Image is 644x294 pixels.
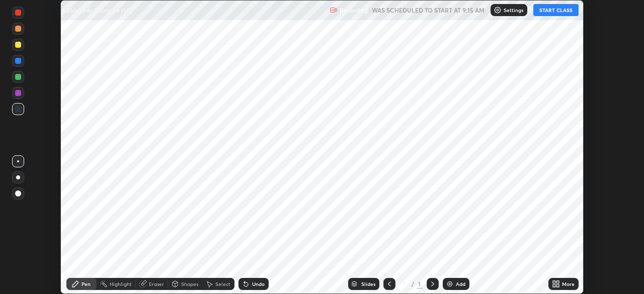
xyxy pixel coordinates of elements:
div: Undo [252,281,265,286]
p: Settings [504,8,523,13]
p: Recording [340,7,368,14]
div: Eraser [149,281,164,286]
p: Aldehyde & Ketone (1/7) [66,6,133,14]
div: / [412,281,415,287]
button: START CLASS [533,4,579,16]
img: add-slide-button [446,280,454,288]
img: class-settings-icons [494,6,502,14]
h5: WAS SCHEDULED TO START AT 9:15 AM [372,6,485,15]
div: 1 [399,281,410,287]
div: Select [215,281,230,286]
div: Highlight [110,281,132,286]
div: Add [456,281,465,286]
div: Shapes [181,281,198,286]
div: Pen [82,281,91,286]
div: Slides [361,281,375,286]
div: More [562,281,575,286]
div: 1 [417,279,423,288]
img: recording.375f2c34.svg [330,6,338,14]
